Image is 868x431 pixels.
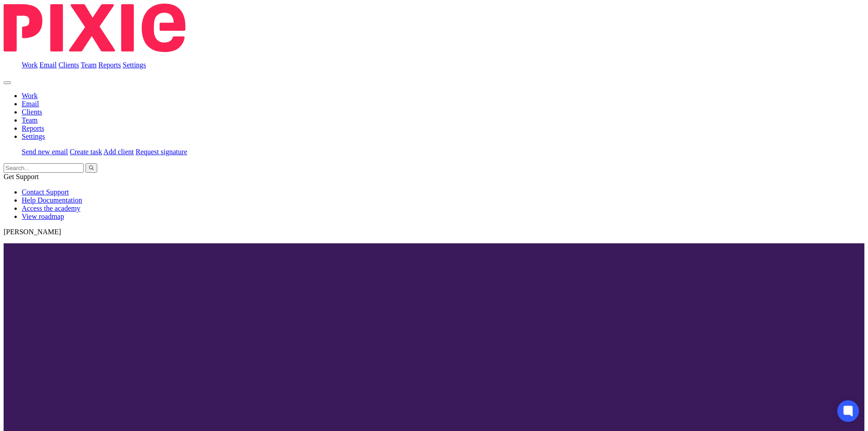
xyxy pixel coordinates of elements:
[22,100,39,108] a: Email
[22,148,68,156] a: Send new email
[22,124,44,132] a: Reports
[4,173,39,180] span: Get Support
[22,116,38,124] a: Team
[4,4,185,52] img: Pixie
[58,61,79,69] a: Clients
[22,188,69,196] a: Contact Support
[22,108,42,116] a: Clients
[99,61,121,69] a: Reports
[22,133,45,140] a: Settings
[104,148,134,156] a: Add client
[80,61,96,69] a: Team
[136,148,187,156] a: Request signature
[39,61,57,69] a: Email
[70,148,102,156] a: Create task
[22,92,38,99] a: Work
[22,204,80,212] a: Access the academy
[22,61,38,69] a: Work
[4,228,864,236] p: [PERSON_NAME]
[85,163,97,173] button: Search
[22,196,82,204] a: Help Documentation
[123,61,146,69] a: Settings
[22,213,64,220] a: View roadmap
[4,163,84,173] input: Search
